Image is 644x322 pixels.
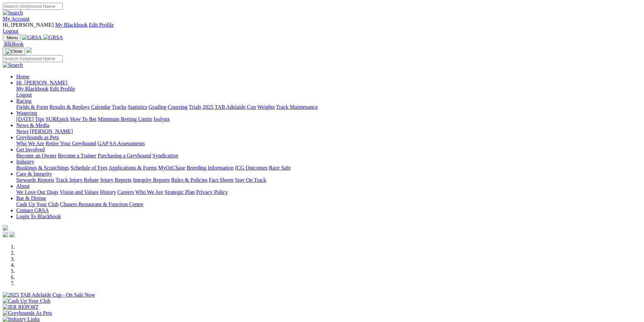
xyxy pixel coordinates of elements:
img: twitter.svg [9,232,15,237]
a: Who We Are [135,189,163,195]
a: Logout [3,28,18,34]
a: 2025 TAB Adelaide Cup [202,104,256,110]
a: Industry [16,159,34,165]
img: 2025 TAB Adelaide Cup - On Sale Now [3,292,95,298]
a: Calendar [91,104,111,110]
a: About [16,183,30,189]
a: Grading [149,104,166,110]
a: Wagering [16,110,37,116]
input: Search [3,3,63,10]
a: Fact Sheets [209,177,234,183]
a: Vision and Values [59,189,98,195]
div: Bar & Dining [16,201,641,207]
a: Home [16,74,29,79]
img: logo-grsa-white.png [3,225,8,230]
img: Search [3,62,23,68]
div: About [16,189,641,195]
a: Edit Profile [50,86,75,92]
a: SUREpick [46,116,69,122]
img: GRSA [22,34,42,41]
a: Become an Owner [16,153,56,158]
a: History [100,189,116,195]
a: Schedule of Fees [70,165,107,171]
a: Isolynx [153,116,170,122]
div: Hi, [PERSON_NAME] [16,86,641,98]
a: [DATE] Tips [16,116,44,122]
a: How To Bet [70,116,97,122]
a: Purchasing a Greyhound [98,153,151,158]
a: News [16,128,28,134]
img: Greyhounds As Pets [3,310,52,316]
img: GRSA [43,34,63,41]
a: Stewards Reports [16,177,54,183]
a: Hi, [PERSON_NAME] [16,80,69,85]
a: Bar & Dining [16,195,46,201]
a: We Love Our Dogs [16,189,58,195]
a: BlkBook [3,41,24,47]
a: Logout [16,92,32,98]
a: My Account [3,16,30,22]
a: News & Media [16,122,49,128]
a: MyOzChase [158,165,185,171]
button: Toggle navigation [3,48,25,55]
a: Race Safe [269,165,290,171]
a: Become a Trainer [58,153,96,158]
div: Greyhounds as Pets [16,141,641,147]
div: Industry [16,165,641,171]
input: Search [3,55,63,62]
a: Results & Replays [49,104,90,110]
div: News & Media [16,128,641,134]
a: Injury Reports [100,177,132,183]
a: Cash Up Your Club [16,201,58,207]
span: Menu [7,35,18,40]
a: Racing [16,98,31,104]
img: Search [3,10,23,16]
a: Tracks [112,104,126,110]
a: Trials [189,104,201,110]
a: Integrity Reports [133,177,170,183]
a: Breeding Information [187,165,234,171]
a: Stay On Track [235,177,266,183]
a: Rules & Policies [171,177,208,183]
div: Get Involved [16,153,641,159]
a: Careers [117,189,134,195]
a: Retire Your Greyhound [46,141,96,146]
a: Greyhounds as Pets [16,134,59,140]
div: Wagering [16,116,641,122]
img: Cash Up Your Club [3,298,50,304]
img: Close [5,49,22,54]
a: Chasers Restaurant & Function Centre [60,201,143,207]
a: Fields & Form [16,104,48,110]
a: Syndication [152,153,178,158]
a: ICG Outcomes [235,165,267,171]
a: Statistics [128,104,147,110]
a: Who We Are [16,141,44,146]
a: Privacy Policy [196,189,228,195]
div: My Account [3,22,641,34]
a: Strategic Plan [165,189,195,195]
div: Racing [16,104,641,110]
a: Get Involved [16,147,45,152]
button: Toggle navigation [3,34,21,41]
a: Care & Integrity [16,171,52,177]
a: My Blackbook [55,22,88,28]
a: Bookings & Scratchings [16,165,69,171]
a: Contact GRSA [16,207,49,213]
a: Login To Blackbook [16,214,61,219]
a: Track Injury Rebate [55,177,99,183]
a: GAP SA Assessments [98,141,145,146]
a: Track Maintenance [276,104,318,110]
a: Coursing [168,104,188,110]
img: IER REPORT [3,304,39,310]
a: Weights [257,104,275,110]
img: facebook.svg [3,232,8,237]
div: Care & Integrity [16,177,641,183]
a: My Blackbook [16,86,49,92]
span: BlkBook [4,41,24,47]
a: [PERSON_NAME] [30,128,73,134]
a: Applications & Forms [109,165,157,171]
img: logo-grsa-white.png [26,47,32,53]
span: Hi, [PERSON_NAME] [16,80,67,85]
a: Minimum Betting Limits [98,116,152,122]
span: Hi, [PERSON_NAME] [3,22,54,28]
